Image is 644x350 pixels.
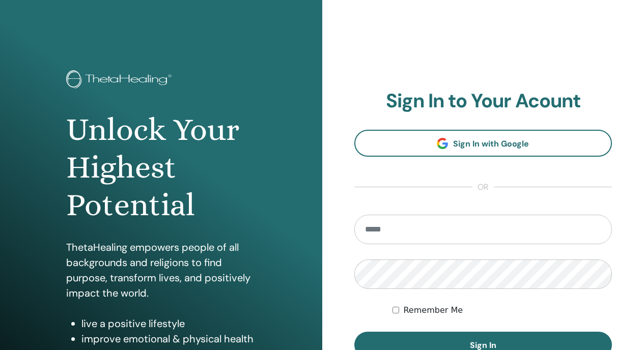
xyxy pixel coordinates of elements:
[354,130,612,157] a: Sign In with Google
[81,316,256,331] li: live a positive lifestyle
[472,181,494,193] span: or
[66,240,256,301] p: ThetaHealing empowers people of all backgrounds and religions to find purpose, transform lives, a...
[66,111,256,224] h1: Unlock Your Highest Potential
[81,331,256,346] li: improve emotional & physical health
[403,304,463,316] label: Remember Me
[453,138,529,149] span: Sign In with Google
[354,90,612,113] h2: Sign In to Your Acount
[393,304,612,316] div: Keep me authenticated indefinitely or until I manually logout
